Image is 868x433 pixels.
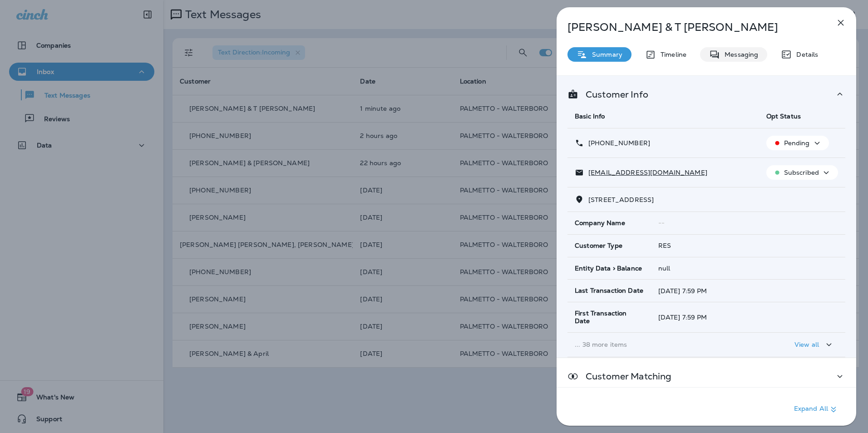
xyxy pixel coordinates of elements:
p: Customer Matching [578,373,671,380]
button: Expand All [790,401,843,418]
p: Expand All [794,404,839,415]
p: [PERSON_NAME] & T [PERSON_NAME] [567,21,815,34]
p: Pending [784,139,810,147]
span: [STREET_ADDRESS] [588,196,654,204]
span: Company Name [575,219,625,227]
p: Summary [587,51,622,58]
span: First Transaction Date [575,310,644,325]
span: Last Transaction Date [575,287,643,295]
p: Subscribed [784,169,819,176]
span: null [658,264,671,272]
span: Customer Type [575,242,622,250]
p: ... 38 more items [575,341,752,348]
span: [DATE] 7:59 PM [658,313,707,321]
span: -- [658,219,665,227]
button: Pending [766,136,829,150]
p: Timeline [656,51,686,58]
button: View all [791,336,838,353]
p: View all [794,341,819,348]
button: Subscribed [766,165,838,180]
span: Opt Status [766,112,801,120]
span: Entity Data > Balance [575,265,642,272]
span: Basic Info [575,112,605,120]
p: Customer Info [578,91,648,98]
span: RES [658,241,671,250]
p: [EMAIL_ADDRESS][DOMAIN_NAME] [584,169,707,176]
p: Details [792,51,818,58]
p: [PHONE_NUMBER] [584,139,650,147]
span: [DATE] 7:59 PM [658,287,707,295]
p: Messaging [720,51,758,58]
